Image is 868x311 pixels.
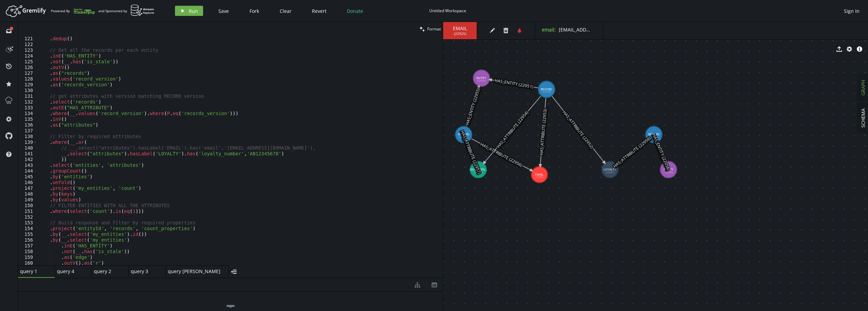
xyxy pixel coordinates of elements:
[18,122,37,128] div: 136
[18,111,37,116] div: 134
[18,220,37,226] div: 153
[535,176,544,179] tspan: (22925)
[860,80,866,95] span: GRAPH
[606,171,614,174] tspan: (22937)
[57,268,84,274] span: query 4
[18,76,37,82] div: 128
[417,22,443,36] button: Format
[650,136,658,139] tspan: (22942)
[429,8,466,13] div: Untitled Workspace
[18,260,37,266] div: 160
[307,6,332,16] button: Revert
[18,116,37,122] div: 135
[347,8,363,14] span: Donate
[454,31,466,36] span: ( 22925 )
[648,132,659,136] tspan: RECORD
[18,243,37,249] div: 157
[18,191,37,197] div: 148
[18,88,37,93] div: 130
[18,168,37,174] div: 144
[168,268,221,274] span: query [PERSON_NAME]
[18,197,37,203] div: 149
[18,105,37,111] div: 133
[450,25,470,31] span: EMAIL
[51,5,95,17] div: Powered By
[18,99,37,105] div: 132
[664,168,673,172] tspan: ENTITY
[18,151,37,157] div: 141
[18,249,37,254] div: 158
[218,8,229,14] span: Save
[860,108,866,128] span: SCHEMA
[18,237,37,243] div: 156
[18,208,37,214] div: 151
[665,171,673,174] tspan: (22940)
[275,6,297,16] button: Clear
[535,173,544,177] tspan: EMAIL
[18,134,37,139] div: 138
[559,26,638,33] span: [EMAIL_ADDRESS][DOMAIN_NAME]
[18,70,37,76] div: 127
[18,65,37,70] div: 126
[18,82,37,88] div: 129
[18,59,37,65] div: 125
[18,203,37,208] div: 150
[342,6,368,16] button: Donate
[18,36,37,42] div: 121
[18,185,37,191] div: 147
[427,26,441,32] span: Format
[131,268,158,274] span: query 3
[250,8,259,14] span: Fork
[312,8,327,14] span: Revert
[459,136,468,139] tspan: (22928)
[98,4,155,17] div: and Sponsored by
[542,26,556,33] label: email :
[94,268,121,274] span: query 2
[844,8,860,14] span: Sign In
[280,8,292,14] span: Clear
[458,132,469,136] tspan: RECORD
[18,226,37,231] div: 154
[477,79,486,82] tspan: (22935)
[18,254,37,260] div: 159
[470,168,487,172] tspan: DOCUMEN...
[18,47,37,53] div: 123
[18,93,37,99] div: 131
[18,42,37,47] div: 122
[474,171,482,174] tspan: (22947)
[131,4,155,16] img: AWS Neptune
[18,180,37,185] div: 146
[175,6,203,16] button: Run
[18,128,37,134] div: 137
[477,76,487,80] tspan: ENTITY
[542,90,551,93] tspan: (22918)
[18,157,37,162] div: 142
[18,174,37,180] div: 145
[841,6,863,16] button: Sign In
[20,268,47,274] span: query 1
[18,53,37,59] div: 124
[18,145,37,151] div: 140
[18,231,37,237] div: 155
[18,162,37,168] div: 143
[18,139,37,145] div: 139
[189,8,198,14] span: Run
[604,168,616,172] tspan: LOYALTY
[244,6,264,16] button: Fork
[18,214,37,220] div: 152
[213,6,234,16] button: Save
[541,87,552,91] tspan: RECORD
